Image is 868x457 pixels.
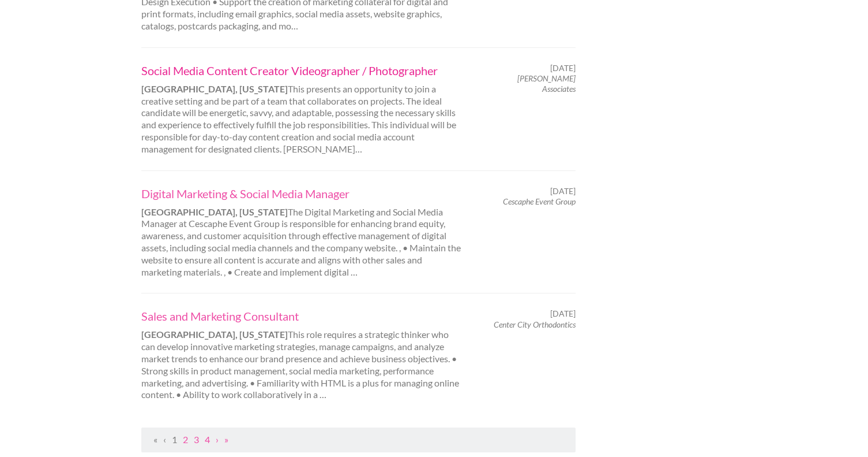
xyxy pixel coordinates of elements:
[494,319,576,329] em: Center City Orthodontics
[141,329,288,340] strong: [GEOGRAPHIC_DATA], [US_STATE]
[503,196,576,206] em: Cescaphe Event Group
[141,83,288,94] strong: [GEOGRAPHIC_DATA], [US_STATE]
[550,309,576,319] span: [DATE]
[163,434,166,445] span: Previous Page
[216,434,219,445] a: Next Page
[517,73,576,94] em: [PERSON_NAME] Associates
[550,63,576,73] span: [DATE]
[194,434,199,445] a: Page 3
[141,309,462,324] a: Sales and Marketing Consultant
[131,309,472,401] div: This role requires a strategic thinker who can develop innovative marketing strategies, manage ca...
[183,434,188,445] a: Page 2
[141,186,462,201] a: Digital Marketing & Social Media Manager
[141,63,462,78] a: Social Media Content Creator Videographer / Photographer
[131,63,472,155] div: This presents an opportunity to join a creative setting and be part of a team that collaborates o...
[141,206,288,217] strong: [GEOGRAPHIC_DATA], [US_STATE]
[131,186,472,278] div: The Digital Marketing and Social Media Manager at Cescaphe Event Group is responsible for enhanci...
[205,434,210,445] a: Page 4
[224,434,228,445] a: Last Page, Page 4
[172,434,177,445] a: Page 1
[153,434,157,445] span: First Page
[550,186,576,196] span: [DATE]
